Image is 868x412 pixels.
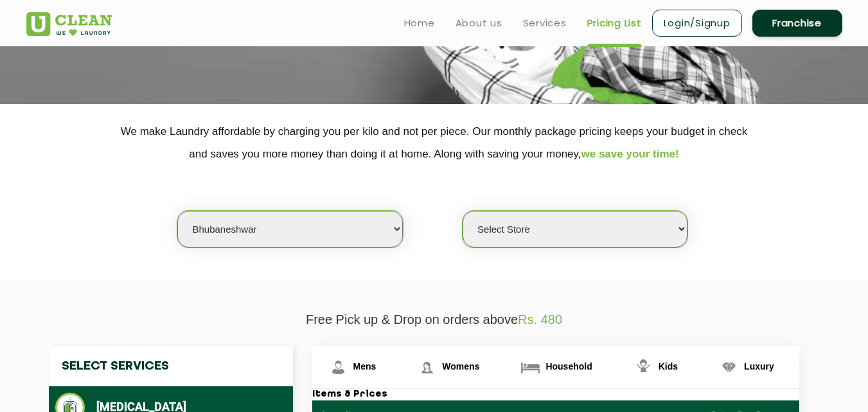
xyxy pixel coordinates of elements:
[26,12,112,36] img: UClean Laundry and Dry Cleaning
[404,15,435,31] a: Home
[581,148,679,160] span: we save your time!
[518,312,562,327] span: Rs. 480
[312,389,799,400] h3: Items & Prices
[519,356,542,379] img: Household
[545,361,592,372] span: Household
[456,15,502,31] a: About us
[587,15,642,31] a: Pricing List
[26,120,842,165] p: We make Laundry affordable by charging you per kilo and not per piece. Our monthly package pricin...
[632,356,655,379] img: Kids
[744,361,774,372] span: Luxury
[26,312,842,327] p: Free Pick up & Drop on orders above
[416,356,438,379] img: Womens
[718,356,740,379] img: Luxury
[49,346,293,386] h4: Select Services
[659,361,678,372] span: Kids
[327,356,350,379] img: Mens
[523,15,567,31] a: Services
[652,10,742,37] a: Login/Signup
[442,361,479,372] span: Womens
[353,361,376,372] span: Mens
[752,10,842,37] a: Franchise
